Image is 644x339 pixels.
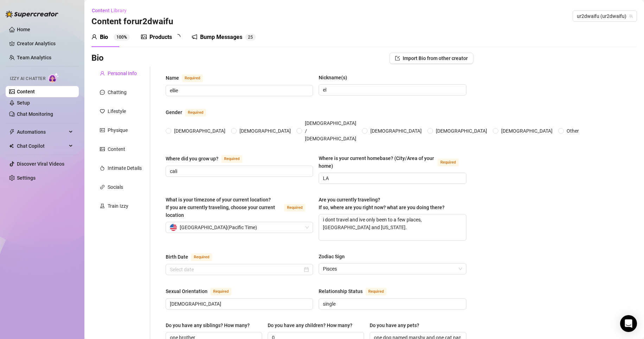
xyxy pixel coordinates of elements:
a: Team Analytics [17,55,51,60]
input: Nickname(s) [323,86,460,94]
span: ur2dwaifu (ur2dwaifu) [577,11,633,21]
label: Nickname(s) [319,74,352,81]
div: Relationship Status [319,287,363,295]
label: Do you have any siblings? How many? [166,321,255,329]
span: Required [438,159,459,166]
label: Where did you grow up? [166,154,250,163]
a: Setup [17,100,30,106]
span: Other [564,127,582,135]
span: What is your timezone of your current location? If you are currently traveling, choose your curre... [166,197,275,218]
a: Discover Viral Videos [17,161,64,167]
h3: Bio [91,53,104,64]
span: Automations [17,126,67,138]
span: Izzy AI Chatter [10,75,45,82]
span: picture [100,147,105,152]
div: Do you have any children? How many? [268,321,352,329]
div: Products [149,33,172,41]
span: [GEOGRAPHIC_DATA] ( Pacific Time ) [180,222,257,233]
span: fire [100,166,105,171]
span: Required [182,74,203,82]
div: Open Intercom Messenger [620,315,637,332]
label: Relationship Status [319,287,394,295]
div: Content [108,145,125,153]
sup: 25 [245,34,256,41]
span: idcard [100,128,105,133]
button: Import Bio from other creator [389,53,473,64]
div: Do you have any pets? [370,321,419,329]
button: Content Library [91,5,132,16]
span: Content Library [92,8,127,13]
div: Name [166,74,179,82]
span: Required [185,109,206,117]
span: [DEMOGRAPHIC_DATA] [433,127,490,135]
label: Sexual Orientation [166,287,239,295]
div: Zodiac Sign [319,253,345,260]
div: Bump Messages [200,33,242,41]
div: Where did you grow up? [166,155,218,162]
span: picture [141,34,147,40]
span: heart [100,109,105,114]
a: Home [17,27,30,32]
div: Where is your current homebase? (City/Area of your home) [319,154,434,170]
span: 5 [250,35,253,40]
span: import [395,56,400,61]
input: Birth Date [170,266,302,273]
input: Relationship Status [323,300,460,308]
span: Required [365,288,387,295]
a: Chat Monitoring [17,111,53,117]
span: Required [284,204,305,212]
label: Zodiac Sign [319,253,350,260]
div: Do you have any siblings? How many? [166,321,250,329]
span: [DEMOGRAPHIC_DATA] / [DEMOGRAPHIC_DATA] [302,119,359,142]
a: Content [17,89,35,94]
span: experiment [100,204,105,208]
img: AI Chatter [48,73,59,83]
span: message [100,90,105,95]
span: [DEMOGRAPHIC_DATA] [237,127,294,135]
label: Birth Date [166,253,220,261]
span: Are you currently traveling? If so, where are you right now? what are you doing there? [319,197,445,210]
img: logo-BBDzfeDw.svg [6,11,58,18]
div: Socials [108,183,123,191]
a: Creator Analytics [17,38,73,49]
div: Birth Date [166,253,188,261]
span: Required [191,253,212,261]
span: [DEMOGRAPHIC_DATA] [498,127,555,135]
sup: 100% [114,34,130,41]
div: Lifestyle [108,107,126,115]
div: Gender [166,108,182,116]
label: Gender [166,108,214,117]
a: Settings [17,175,36,181]
span: Pisces [323,264,462,274]
input: Sexual Orientation [170,300,307,308]
label: Name [166,74,211,82]
span: team [629,14,633,18]
span: [DEMOGRAPHIC_DATA] [171,127,228,135]
span: Chat Copilot [17,140,67,152]
span: 2 [248,35,250,40]
label: Where is your current homebase? (City/Area of your home) [319,154,466,170]
div: Physique [108,126,128,134]
span: link [100,185,105,190]
h3: Content for ur2dwaifu [91,16,173,27]
span: Required [210,288,231,295]
div: Sexual Orientation [166,287,208,295]
span: notification [192,34,197,40]
div: Intimate Details [108,164,142,172]
span: [DEMOGRAPHIC_DATA] [368,127,425,135]
span: Import Bio from other creator [403,55,468,61]
label: Do you have any pets? [370,321,424,329]
label: Do you have any children? How many? [268,321,357,329]
span: Required [221,155,242,163]
span: loading [174,33,181,40]
div: Personal Info [108,69,137,77]
span: thunderbolt [9,129,15,135]
div: Nickname(s) [319,74,347,81]
span: user [100,71,105,76]
input: Name [170,87,307,94]
img: us [170,224,177,231]
div: Bio [100,33,108,41]
input: Where is your current homebase? (City/Area of your home) [323,174,460,182]
div: Chatting [108,88,127,96]
img: Chat Copilot [9,144,14,148]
